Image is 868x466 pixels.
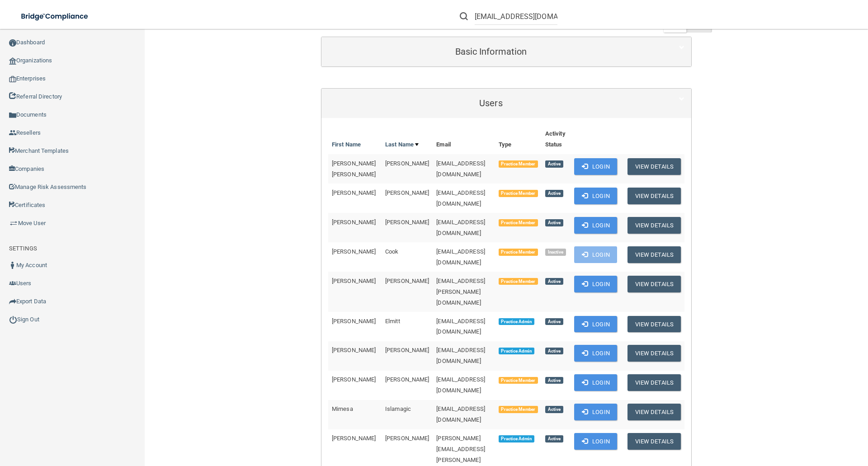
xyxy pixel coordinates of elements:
[545,249,566,256] span: Inactive
[385,219,429,226] span: [PERSON_NAME]
[385,405,411,412] span: Islamagic
[574,158,617,175] button: Login
[332,160,376,178] span: [PERSON_NAME] [PERSON_NAME]
[436,160,485,178] span: [EMAIL_ADDRESS][DOMAIN_NAME]
[499,249,538,256] span: Practice Member
[823,404,857,438] iframe: Drift Widget Chat Controller
[499,160,538,168] span: Practice Member
[9,76,16,82] img: enterprise.0d942306.png
[436,376,485,394] span: [EMAIL_ADDRESS][DOMAIN_NAME]
[436,278,485,306] span: [EMAIL_ADDRESS][PERSON_NAME][DOMAIN_NAME]
[385,435,429,442] span: [PERSON_NAME]
[9,39,16,47] img: ic_dashboard_dark.d01f4a41.png
[385,248,398,255] span: Cook
[574,316,617,333] button: Login
[436,318,485,335] span: [EMAIL_ADDRESS][DOMAIN_NAME]
[328,47,654,56] h5: Basic Information
[545,435,563,442] span: Active
[545,219,563,226] span: Active
[385,139,419,150] a: Last Name
[332,139,361,150] a: First Name
[627,246,681,263] button: View Details
[499,219,538,226] span: Practice Member
[9,219,18,228] img: briefcase.64adab9b.png
[545,406,563,413] span: Active
[545,278,563,285] span: Active
[436,248,485,266] span: [EMAIL_ADDRESS][DOMAIN_NAME]
[332,318,376,325] span: [PERSON_NAME]
[460,12,468,20] img: ic-search.3b580494.png
[385,189,429,196] span: [PERSON_NAME]
[499,190,538,197] span: Practice Member
[627,158,681,175] button: View Details
[9,262,16,269] img: ic_user_dark.df1a06c3.png
[385,160,429,167] span: [PERSON_NAME]
[385,318,400,325] span: Elmitt
[385,376,429,383] span: [PERSON_NAME]
[545,160,563,168] span: Active
[574,217,617,234] button: Login
[574,345,617,362] button: Login
[328,93,684,113] a: Users
[545,377,563,384] span: Active
[499,435,534,442] span: Practice Admin
[385,347,429,353] span: [PERSON_NAME]
[9,129,16,137] img: ic_reseller.de258add.png
[9,112,16,119] img: icon-documents.8dae5593.png
[499,318,534,325] span: Practice Admin
[332,376,376,383] span: [PERSON_NAME]
[574,374,617,391] button: Login
[332,347,376,353] span: [PERSON_NAME]
[332,219,376,226] span: [PERSON_NAME]
[332,435,376,442] span: [PERSON_NAME]
[436,189,485,207] span: [EMAIL_ADDRESS][DOMAIN_NAME]
[545,190,563,197] span: Active
[574,188,617,204] button: Login
[499,406,538,413] span: Practice Member
[627,433,681,450] button: View Details
[433,125,495,154] th: Email
[499,348,534,355] span: Practice Admin
[499,278,538,285] span: Practice Member
[627,316,681,333] button: View Details
[328,98,654,108] h5: Users
[9,243,37,254] label: SETTINGS
[14,7,97,26] img: bridge_compliance_login_screen.278c3ca4.svg
[9,298,16,305] img: icon-export.b9366987.png
[574,246,617,263] button: Login
[436,347,485,364] span: [EMAIL_ADDRESS][DOMAIN_NAME]
[574,276,617,292] button: Login
[332,405,353,412] span: Mirnesa
[627,276,681,292] button: View Details
[385,278,429,284] span: [PERSON_NAME]
[627,188,681,204] button: View Details
[332,248,376,255] span: [PERSON_NAME]
[574,404,617,420] button: Login
[627,404,681,420] button: View Details
[328,42,684,62] a: Basic Information
[436,405,485,423] span: [EMAIL_ADDRESS][DOMAIN_NAME]
[574,433,617,450] button: Login
[627,374,681,391] button: View Details
[627,217,681,234] button: View Details
[542,125,571,154] th: Activity Status
[495,125,542,154] th: Type
[436,219,485,236] span: [EMAIL_ADDRESS][DOMAIN_NAME]
[332,278,376,284] span: [PERSON_NAME]
[332,189,376,196] span: [PERSON_NAME]
[545,318,563,325] span: Active
[9,315,17,324] img: ic_power_dark.7ecde6b1.png
[545,348,563,355] span: Active
[9,280,16,287] img: icon-users.e205127d.png
[499,377,538,384] span: Practice Member
[627,345,681,362] button: View Details
[9,57,16,65] img: organization-icon.f8decf85.png
[475,8,557,25] input: Search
